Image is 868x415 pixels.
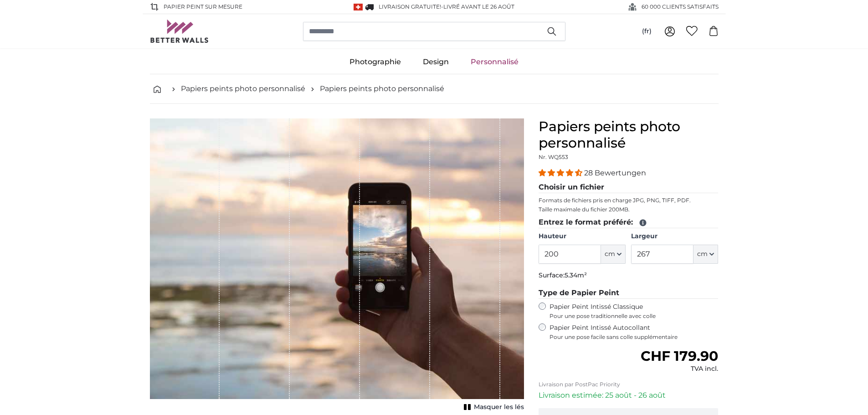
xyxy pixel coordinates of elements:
[461,401,524,414] button: Masquer les lés
[635,23,659,40] button: (fr)
[441,3,514,10] span: -
[539,271,719,280] p: Surface:
[150,74,719,104] nav: breadcrumbs
[443,3,514,10] span: Livré avant le 26 août
[539,169,584,177] span: 4.32 stars
[539,197,719,204] p: Formats de fichiers pris en charge JPG, PNG, TIFF, PDF.
[539,381,719,388] p: Livraison par PostPac Priority
[412,50,460,74] a: Design
[631,232,718,241] label: Largeur
[539,232,626,241] label: Hauteur
[474,403,524,412] span: Masquer les lés
[605,250,615,259] span: cm
[565,271,587,279] span: 5.34m²
[697,250,708,259] span: cm
[539,390,719,401] p: Livraison estimée: 25 août - 26 août
[550,323,719,341] label: Papier Peint Intissé Autocollant
[584,169,646,177] span: 28 Bewertungen
[642,3,719,11] span: 60 000 CLIENTS SATISFAITS
[601,245,626,264] button: cm
[460,50,529,74] a: Personnalisé
[539,217,719,228] legend: Entrez le format préféré:
[379,3,441,10] span: Livraison GRATUITE!
[550,302,719,320] label: Papier Peint Intissé Classique
[181,83,305,94] a: Papiers peints photo personnalisé
[164,3,242,11] span: Papier peint sur mesure
[339,50,412,74] a: Photographie
[539,287,719,299] legend: Type de Papier Peint
[641,364,718,374] div: TVA incl.
[550,333,719,341] span: Pour une pose facile sans colle supplémentaire
[693,245,718,264] button: cm
[150,118,524,414] div: 1 of 1
[550,313,719,320] span: Pour une pose traditionnelle avec colle
[150,20,209,43] img: Betterwalls
[539,206,719,213] p: Taille maximale du fichier 200MB.
[320,83,444,94] a: Papiers peints photo personnalisé
[539,118,719,151] h1: Papiers peints photo personnalisé
[354,4,363,10] img: Suisse
[539,182,719,193] legend: Choisir un fichier
[539,154,568,160] span: Nr. WQ553
[641,348,718,364] span: CHF 179.90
